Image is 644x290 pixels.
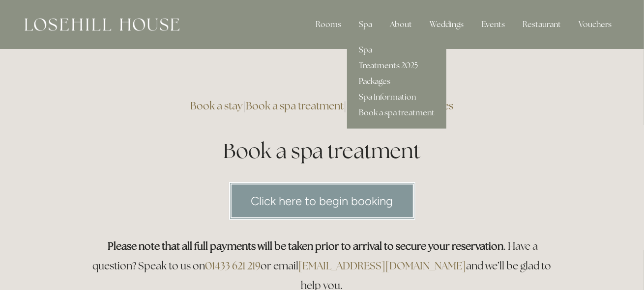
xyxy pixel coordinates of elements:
a: Spa Information [347,89,446,105]
div: Rooms [308,15,349,34]
a: Vouchers [571,15,619,34]
a: Spa [347,42,446,58]
a: [EMAIL_ADDRESS][DOMAIN_NAME] [299,259,467,272]
div: About [382,15,420,34]
img: Losehill House [25,18,179,31]
a: Book a spa treatment [347,105,446,121]
div: Restaurant [515,15,569,34]
strong: Please note that all full payments will be taken prior to arrival to secure your reservation [108,239,504,253]
h1: Book a spa treatment [87,136,557,165]
a: Book a spa treatment [246,99,344,112]
div: Events [473,15,513,34]
a: 01433 621 219 [205,259,261,272]
h3: | | [87,96,557,116]
a: Treatments 2025 [347,58,446,74]
a: Packages [347,74,446,89]
a: Book a stay [191,99,243,112]
a: Click here to begin booking [229,182,415,220]
div: Weddings [422,15,471,34]
div: Spa [351,15,380,34]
